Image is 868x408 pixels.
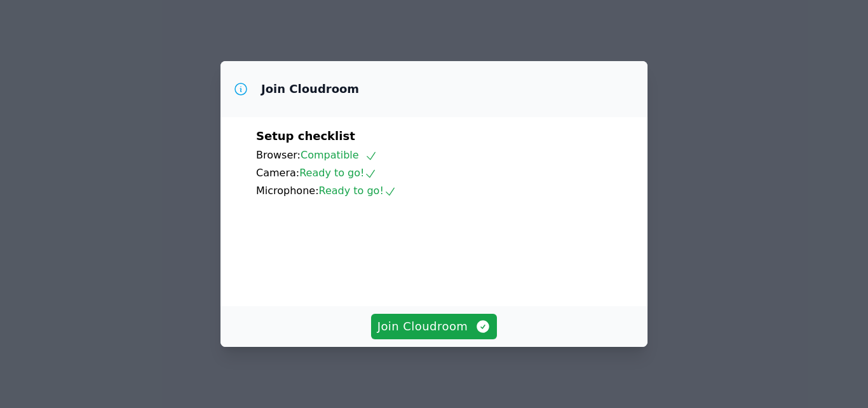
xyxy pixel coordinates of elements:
[301,149,377,161] span: Compatible
[256,185,319,197] span: Microphone:
[256,167,299,179] span: Camera:
[319,185,397,197] span: Ready to go!
[261,81,359,97] h3: Join Cloudroom
[256,129,355,143] span: Setup checklist
[299,167,377,179] span: Ready to go!
[377,318,491,335] span: Join Cloudroom
[256,149,301,161] span: Browser:
[371,314,498,339] button: Join Cloudroom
